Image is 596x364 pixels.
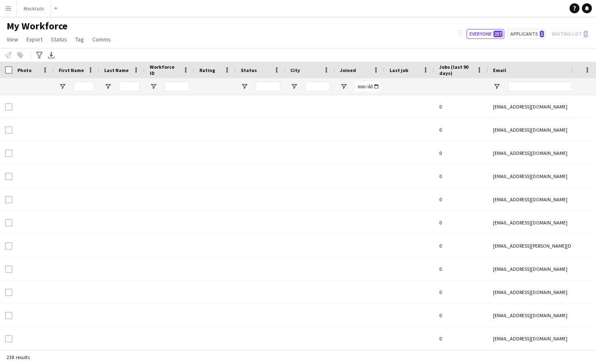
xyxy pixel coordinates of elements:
input: Row Selection is disabled for this row (unchecked) [5,173,12,180]
a: Comms [89,34,114,45]
input: Row Selection is disabled for this row (unchecked) [5,289,12,296]
span: Email [493,67,506,73]
span: 237 [493,31,503,37]
span: Last Name [104,67,129,73]
button: Everyone237 [467,29,504,39]
span: Joined [340,67,356,73]
span: Last job [390,67,408,73]
span: First Name [59,67,84,73]
input: Row Selection is disabled for this row (unchecked) [5,149,12,157]
span: Photo [17,67,31,73]
input: City Filter Input [305,82,330,92]
input: Row Selection is disabled for this row (unchecked) [5,312,12,319]
div: 0 [434,165,488,188]
app-action-btn: Export XLSX [46,50,56,60]
button: Open Filter Menu [290,83,298,90]
button: Open Filter Menu [493,83,500,90]
div: 0 [434,234,488,257]
div: 0 [434,95,488,118]
div: 0 [434,327,488,350]
span: Tag [75,36,84,43]
app-action-btn: Advanced filters [34,50,44,60]
div: 0 [434,211,488,234]
a: Tag [72,34,87,45]
input: Joined Filter Input [355,82,380,92]
button: Applicants1 [507,29,546,39]
input: Row Selection is disabled for this row (unchecked) [5,126,12,134]
button: Mocktails [17,0,51,17]
input: Row Selection is disabled for this row (unchecked) [5,219,12,227]
span: Export [26,36,43,43]
div: 0 [434,304,488,327]
input: Status Filter Input [256,82,280,92]
a: View [3,34,22,45]
div: 0 [434,118,488,141]
div: 0 [434,142,488,164]
input: Row Selection is disabled for this row (unchecked) [5,103,12,111]
span: City [290,67,300,73]
span: View [7,36,18,43]
button: Open Filter Menu [340,83,347,90]
div: 0 [434,188,488,211]
span: My Workforce [7,20,67,32]
button: Open Filter Menu [59,83,66,90]
a: Export [23,34,46,45]
input: Row Selection is disabled for this row (unchecked) [5,335,12,342]
a: Status [48,34,70,45]
span: 1 [540,31,544,37]
span: Jobs (last 90 days) [439,64,473,76]
button: Open Filter Menu [150,83,157,90]
button: Open Filter Menu [104,83,112,90]
span: Rating [199,67,215,73]
span: Workforce ID [150,64,180,76]
input: Last Name Filter Input [119,82,140,92]
input: Row Selection is disabled for this row (unchecked) [5,196,12,203]
span: Comms [92,36,111,43]
input: Workforce ID Filter Input [165,82,189,92]
input: Row Selection is disabled for this row (unchecked) [5,265,12,273]
div: 0 [434,281,488,304]
div: 0 [434,258,488,280]
button: Open Filter Menu [241,83,248,90]
span: Status [51,36,67,43]
input: First Name Filter Input [74,82,94,92]
input: Row Selection is disabled for this row (unchecked) [5,242,12,250]
span: Status [241,67,257,73]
